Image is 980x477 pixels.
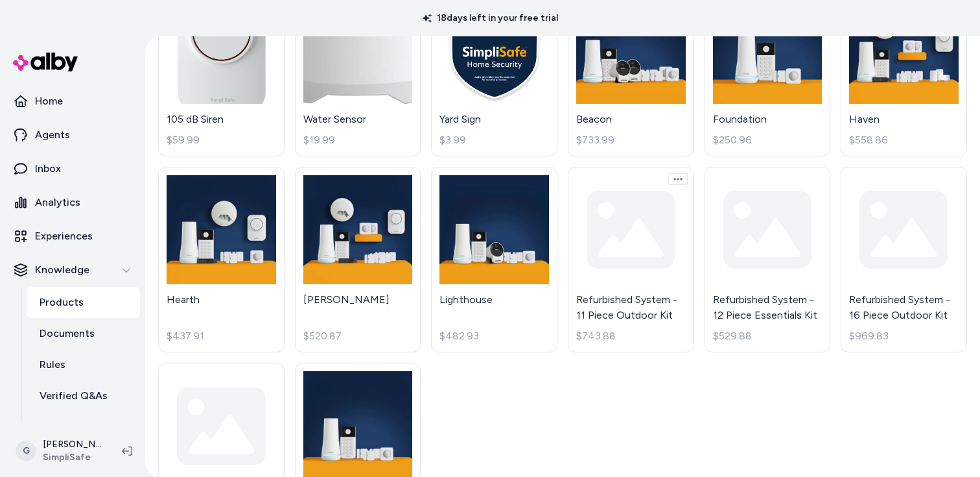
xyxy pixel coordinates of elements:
[5,187,140,218] a: Analytics
[35,262,89,278] p: Knowledge
[27,411,140,443] a: Reviews
[5,119,140,151] a: Agents
[27,380,140,411] a: Verified Q&As
[40,419,79,435] p: Reviews
[415,12,566,25] p: 18 days left in your free trial
[43,438,101,451] p: [PERSON_NAME]
[27,318,140,349] a: Documents
[431,167,557,353] a: LighthouseLighthouse$482.93
[40,388,108,404] p: Verified Q&As
[295,167,421,353] a: Knox[PERSON_NAME]$520.87
[8,430,111,472] button: G[PERSON_NAME]SimpliSafe
[158,167,285,353] a: HearthHearth$437.91
[35,195,80,210] p: Analytics
[16,441,36,461] span: G
[35,161,61,177] p: Inbox
[13,53,78,71] img: alby Logo
[5,221,140,252] a: Experiences
[5,86,140,117] a: Home
[27,349,140,380] a: Rules
[35,93,63,109] p: Home
[35,228,93,244] p: Experiences
[40,357,65,373] p: Rules
[27,287,140,318] a: Products
[705,167,831,353] a: Refurbished System - 12 Piece Essentials Kit$529.88
[40,295,84,310] p: Products
[43,451,101,464] span: SimpliSafe
[5,254,140,286] button: Knowledge
[568,167,694,353] a: Refurbished System - 11 Piece Outdoor Kit$743.88
[35,127,70,143] p: Agents
[40,326,95,341] p: Documents
[5,153,140,184] a: Inbox
[841,167,967,353] a: Refurbished System - 16 Piece Outdoor Kit$969.83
